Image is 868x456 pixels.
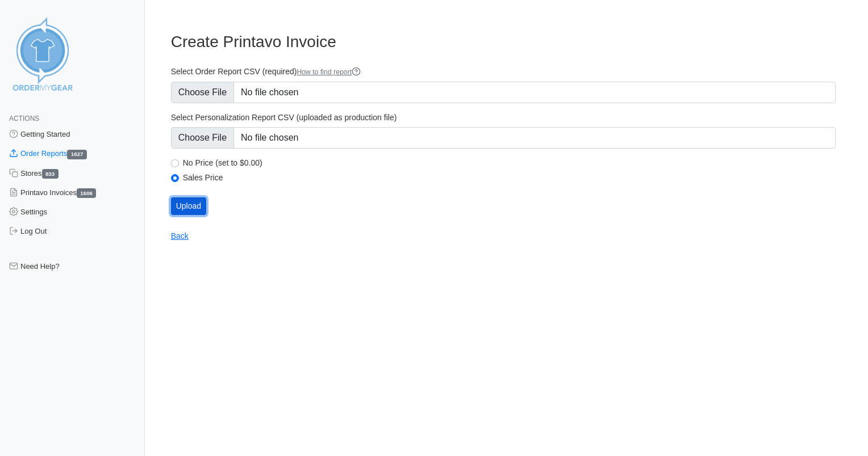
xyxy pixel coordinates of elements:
[171,231,189,240] a: Back
[171,66,836,77] label: Select Order Report CSV (required)
[171,112,836,123] label: Select Personalization Report CSV (uploaded as production file)
[42,169,59,179] span: 833
[183,158,836,168] label: No Price (set to $0.00)
[77,188,96,198] span: 1606
[183,172,836,183] label: Sales Price
[67,150,86,159] span: 1627
[297,68,361,76] a: How to find report
[9,115,39,123] span: Actions
[171,32,836,52] h3: Create Printavo Invoice
[171,197,206,215] input: Upload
